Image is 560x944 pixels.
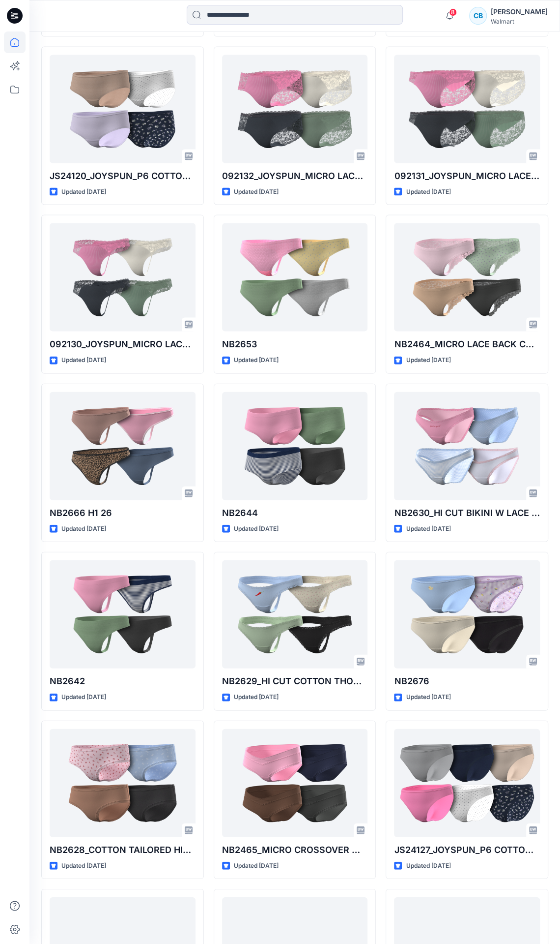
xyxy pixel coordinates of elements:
[394,674,540,688] p: NB2676
[394,223,540,331] a: NB2464_MICRO LACE BACK CHEEKY
[394,392,540,500] a: NB2630_HI CUT BIKINI W LACE TRIM
[394,55,540,163] a: 092131_JOYSPUN_MICRO LACE CHEEKY
[406,523,450,534] p: Updated [DATE]
[50,729,196,837] a: NB2628_COTTON TAILORED HIPSTER
[222,674,368,688] p: NB2629_HI CUT COTTON THONG W LACE TRIM
[394,560,540,668] a: NB2676
[222,55,368,163] a: 092132_JOYSPUN_MICRO LACE HIPSTER
[50,392,196,500] a: NB2666 H1 26
[50,674,196,688] p: NB2642
[394,337,540,351] p: NB2464_MICRO LACE BACK CHEEKY
[234,692,279,702] p: Updated [DATE]
[406,860,450,871] p: Updated [DATE]
[234,355,279,365] p: Updated [DATE]
[234,860,279,871] p: Updated [DATE]
[394,169,540,183] p: 092131_JOYSPUN_MICRO LACE CHEEKY
[394,506,540,519] p: NB2630_HI CUT BIKINI W LACE TRIM
[234,186,279,197] p: Updated [DATE]
[50,506,196,519] p: NB2666 H1 26
[222,223,368,331] a: NB2653
[50,223,196,331] a: 092130_JOYSPUN_MICRO LACE THONG
[491,6,548,18] div: [PERSON_NAME]
[469,7,487,25] div: CB
[61,186,106,197] p: Updated [DATE]
[394,843,540,856] p: JS24127_JOYSPUN_P6 COTTON JERSEY HI CUT BIKINI
[50,337,196,351] p: 092130_JOYSPUN_MICRO LACE THONG
[394,729,540,837] a: JS24127_JOYSPUN_P6 COTTON JERSEY HI CUT BIKINI
[222,337,368,351] p: NB2653
[222,392,368,500] a: NB2644
[61,860,106,871] p: Updated [DATE]
[406,186,450,197] p: Updated [DATE]
[61,523,106,534] p: Updated [DATE]
[449,8,457,16] span: 8
[234,523,279,534] p: Updated [DATE]
[50,843,196,856] p: NB2628_COTTON TAILORED HIPSTER
[50,560,196,668] a: NB2642
[222,169,368,183] p: 092132_JOYSPUN_MICRO LACE HIPSTER
[222,843,368,856] p: NB2465_MICRO CROSSOVER WB HIPSTER
[50,169,196,183] p: JS24120_JOYSPUN_P6 COTTON HIPSTER
[222,506,368,519] p: NB2644
[406,692,450,702] p: Updated [DATE]
[50,55,196,163] a: JS24120_JOYSPUN_P6 COTTON HIPSTER
[491,18,548,25] div: Walmart
[61,692,106,702] p: Updated [DATE]
[222,560,368,668] a: NB2629_HI CUT COTTON THONG W LACE TRIM
[61,355,106,365] p: Updated [DATE]
[222,729,368,837] a: NB2465_MICRO CROSSOVER WB HIPSTER
[406,355,450,365] p: Updated [DATE]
